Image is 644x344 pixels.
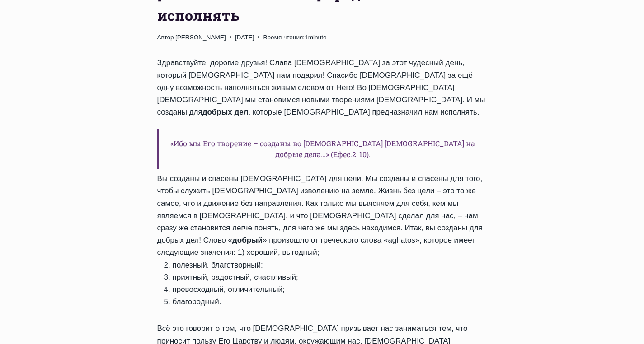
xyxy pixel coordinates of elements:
li: благородный. [173,296,487,308]
strong: добрый [232,236,263,244]
li: полезный, благотворный; [173,259,487,271]
li: приятный, радостный, счастливый; [173,271,487,283]
span: добрых дел [202,108,249,116]
a: [PERSON_NAME] [175,34,226,41]
span: Автор [157,33,174,43]
h6: «Ибо мы Его творение – созданы во [DEMOGRAPHIC_DATA] [DEMOGRAPHIC_DATA] на добрые дела…» (Ефес.2:... [157,129,487,169]
span: minute [308,34,327,41]
span: 1 [263,33,326,43]
span: Время чтения: [263,34,305,41]
li: превосходный, отличительный; [173,283,487,296]
time: [DATE] [235,33,254,43]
